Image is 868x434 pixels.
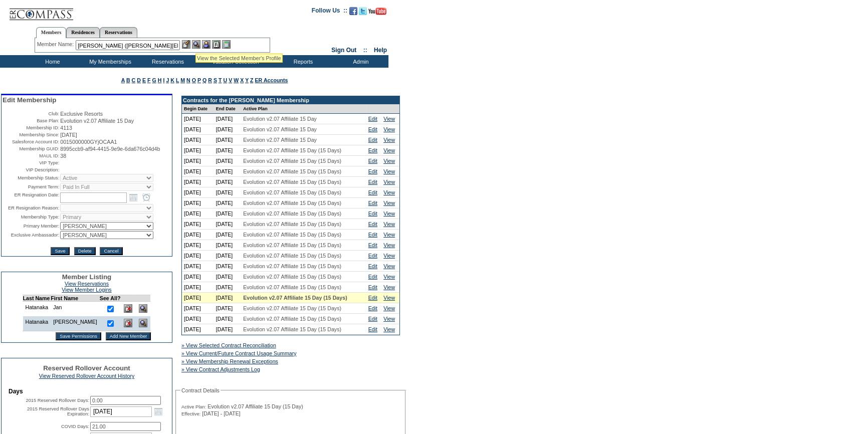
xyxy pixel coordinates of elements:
[208,77,212,83] a: R
[214,314,241,324] td: [DATE]
[181,411,200,417] span: Effective:
[121,77,125,83] a: A
[181,342,276,348] a: » View Selected Contract Reconciliation
[214,303,241,314] td: [DATE]
[214,230,241,240] td: [DATE]
[368,295,377,301] a: Edit
[383,116,395,122] a: View
[106,332,151,340] input: Add New Member
[243,158,341,164] span: Evolution v2.07 Affiliate 15 Day (15 Days)
[243,295,347,301] span: Evolution v2.07 Affiliate 15 Day (15 Days)
[243,200,341,206] span: Evolution v2.07 Affiliate 15 Day (15 Days)
[39,373,135,379] a: View Reserved Rollover Account History
[182,187,214,198] td: [DATE]
[383,232,395,238] a: View
[368,221,377,227] a: Edit
[368,316,377,322] a: Edit
[202,410,241,416] span: [DATE] - [DATE]
[23,295,51,302] td: Last Name
[182,230,214,240] td: [DATE]
[349,10,357,16] a: Become our fan on Facebook
[383,126,395,132] a: View
[214,114,241,124] td: [DATE]
[243,221,341,227] span: Evolution v2.07 Affiliate 15 Day (15 Days)
[100,27,137,38] a: Reservations
[243,147,341,153] span: Evolution v2.07 Affiliate 15 Day (15 Days)
[182,166,214,177] td: [DATE]
[368,179,377,185] a: Edit
[26,398,89,403] label: 2015 Reserved Rollover Days:
[152,77,156,83] a: G
[363,47,367,54] span: ::
[368,284,377,290] a: Edit
[383,274,395,280] a: View
[223,77,227,83] a: U
[3,111,59,117] td: Club:
[214,104,241,114] td: End Date
[383,200,395,206] a: View
[60,139,117,145] span: 0015000000GYjOCAA1
[3,160,59,166] td: VIP Type:
[214,293,241,303] td: [DATE]
[202,40,210,49] img: Impersonate
[212,40,221,49] img: Reservations
[383,189,395,195] a: View
[383,295,395,301] a: View
[139,319,147,327] img: View Dashboard
[368,189,377,195] a: Edit
[368,210,377,216] a: Edit
[214,187,241,198] td: [DATE]
[182,177,214,187] td: [DATE]
[36,27,67,38] a: Members
[202,77,206,83] a: Q
[66,27,100,38] a: Residences
[368,147,377,153] a: Edit
[182,124,214,135] td: [DATE]
[240,77,244,83] a: X
[383,158,395,164] a: View
[61,424,89,429] label: COVID Days:
[147,77,151,83] a: F
[3,183,59,191] td: Payment Term:
[181,358,278,364] a: » View Membership Renewal Exceptions
[243,126,317,132] span: Evolution v2.07 Affiliate 15 Day
[3,204,59,212] td: ER Resignation Reason:
[51,316,100,331] td: [PERSON_NAME]
[243,232,341,238] span: Evolution v2.07 Affiliate 15 Day (15 Days)
[182,40,190,49] img: b_edit.gif
[60,118,134,124] span: Evolution v2.07 Affiliate 15 Day
[139,304,147,313] img: View Dashboard
[182,145,214,156] td: [DATE]
[214,208,241,219] td: [DATE]
[181,366,260,372] a: » View Contract Adjustments Log
[359,7,367,15] img: Follow us on Twitter
[368,305,377,311] a: Edit
[214,135,241,145] td: [DATE]
[273,55,331,68] td: Reports
[182,324,214,335] td: [DATE]
[60,111,103,117] span: Exclusive Resorts
[182,156,214,166] td: [DATE]
[3,213,59,221] td: Membership Type:
[368,158,377,164] a: Edit
[163,77,164,83] a: I
[3,192,59,203] td: ER Resignation Date:
[383,284,395,290] a: View
[180,387,221,393] legend: Contract Details
[368,200,377,206] a: Edit
[23,316,51,331] td: Hatanaka
[62,287,111,293] a: View Member Logins
[368,263,377,269] a: Edit
[243,316,341,322] span: Evolution v2.07 Affiliate 15 Day (15 Days)
[181,404,206,410] span: Active Plan:
[51,302,100,317] td: Jan
[192,40,200,49] img: View
[368,274,377,280] a: Edit
[331,55,388,68] td: Admin
[214,145,241,156] td: [DATE]
[62,273,112,281] span: Member Listing
[383,263,395,269] a: View
[368,126,377,132] a: Edit
[383,326,395,332] a: View
[331,47,356,54] a: Sign Out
